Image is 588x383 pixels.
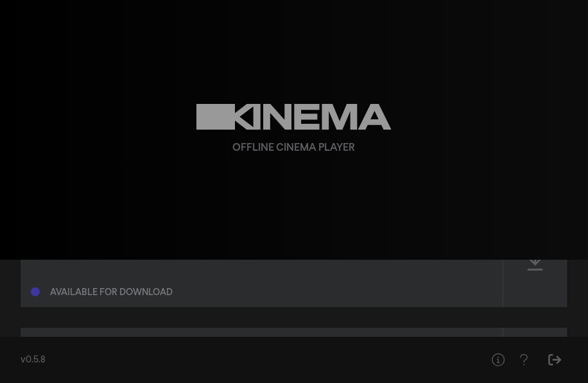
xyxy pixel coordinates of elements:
div: v0.5.8 [21,353,460,367]
button: Help [511,347,537,373]
div: Available for download [50,288,173,297]
button: Sign Out [542,347,567,373]
div: Offline Cinema Player [233,140,356,156]
button: Help [485,347,511,373]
